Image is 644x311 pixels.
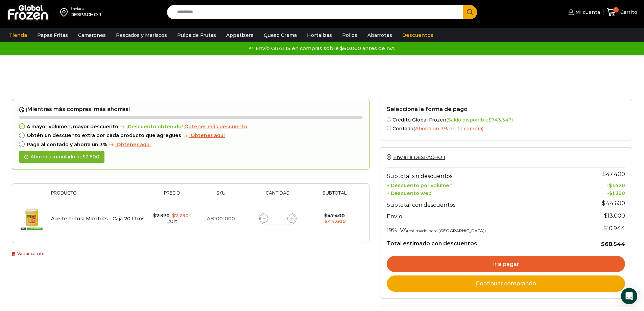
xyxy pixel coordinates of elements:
input: Product quantity [273,214,283,223]
a: Enviar a DESPACHO 1 [387,154,445,160]
span: $ [324,213,327,219]
span: $ [602,200,605,206]
span: $ [172,213,175,219]
span: ¡Descuento obtenido! [118,124,183,130]
bdi: 1.380 [609,190,625,196]
th: Cantidad [246,191,310,201]
span: Obtener aqui [191,132,225,138]
h2: Selecciona la forma de pago [387,106,625,112]
bdi: 2.230 [172,213,189,219]
bdi: 2.800 [82,154,99,160]
a: Pescados y Mariscos [113,29,170,42]
span: Enviar a DESPACHO 1 [393,154,445,160]
bdi: 68.544 [601,241,625,247]
th: Total estimado con descuentos [387,235,573,248]
bdi: 44.600 [325,218,346,224]
label: Crédito Global Frozen [387,116,625,123]
span: 1 [613,7,619,13]
span: 10.944 [603,225,625,231]
span: Obtener aqui [117,141,151,148]
th: Producto [48,191,148,201]
a: Tienda [6,29,30,42]
div: Paga al contado y ahorra un 3% [19,142,362,148]
span: $ [82,154,86,160]
span: $ [601,241,605,247]
span: $ [602,171,606,177]
div: A mayor volumen, mayor descuento [19,124,362,130]
a: Vaciar carrito [12,251,45,256]
a: Aceite Fritura Maxifrits - Caja 20 litros [51,216,145,222]
a: Ir a pagar [387,256,625,272]
button: Search button [463,5,477,19]
span: Mi cuenta [574,9,600,16]
bdi: 44.600 [602,200,625,206]
a: Camarones [75,29,109,42]
th: Precio [148,191,196,201]
span: $ [609,190,612,196]
th: Subtotal con descuentos [387,196,573,210]
a: Appetizers [223,29,257,42]
a: Obtener aqui [181,133,225,138]
bdi: 13.000 [604,213,625,219]
bdi: 2.370 [153,213,170,219]
img: address-field-icon.svg [60,6,70,18]
div: Enviar a [70,6,101,11]
th: Sku [196,191,245,201]
th: + Descuento por volumen [387,181,573,189]
span: $ [488,117,492,123]
span: (Ahorra un 3% en tu compra) [413,126,483,132]
span: Carrito [619,9,637,16]
td: - [573,181,625,189]
td: - [573,188,625,196]
div: Open Intercom Messenger [621,288,637,304]
a: Queso Crema [260,29,300,42]
div: Obtén un descuento extra por cada producto que agregues [19,133,362,138]
span: (Saldo disponible ) [446,117,513,123]
th: Subtotal sin descuentos [387,168,573,181]
th: Envío [387,210,573,222]
small: (estimado para [GEOGRAPHIC_DATA]) [407,228,486,233]
span: $ [603,225,607,231]
a: Continuar comprando [387,275,625,292]
a: Pollos [339,29,361,42]
input: Crédito Global Frozen(Saldo disponible$743.347) [387,117,391,121]
a: Hortalizas [304,29,335,42]
td: AB1001000 [196,201,245,236]
span: $ [609,182,612,188]
bdi: 47.400 [602,171,625,177]
div: Ahorro acumulado de [19,151,104,163]
div: DESPACHO 1 [70,11,101,18]
h2: ¡Mientras más compras, más ahorras! [19,106,362,113]
bdi: 1.420 [609,182,625,188]
a: 1 Carrito [607,4,637,20]
a: Descuentos [399,29,437,42]
th: Subtotal [310,191,359,201]
span: $ [153,213,156,219]
bdi: 743.347 [488,117,511,123]
a: Abarrotes [364,29,396,42]
span: $ [325,218,328,224]
bdi: 47.400 [324,213,345,219]
a: Obtener aqui [107,142,151,148]
th: + Descuento web [387,188,573,196]
a: Pulpa de Frutas [174,29,219,42]
span: Obtener más descuento [184,124,247,130]
a: Mi cuenta [567,5,600,19]
span: $ [604,213,607,219]
input: Contado(Ahorra un 3% en tu compra) [387,126,391,130]
label: Contado [387,125,625,132]
td: × 20lt [148,201,196,236]
a: Papas Fritas [34,29,71,42]
th: 19% IVA [387,222,573,235]
a: Obtener más descuento [184,124,247,130]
